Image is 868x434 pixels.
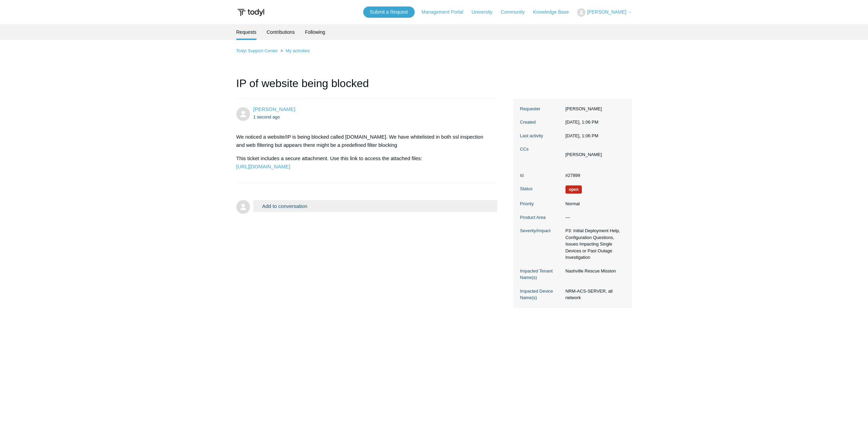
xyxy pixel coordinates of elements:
button: Add to conversation [253,200,498,212]
dd: Nashville Rescue Mission [562,268,625,275]
a: [URL][DOMAIN_NAME] [236,164,290,169]
dd: [PERSON_NAME] [562,106,625,112]
p: This ticket includes a secure attachment. Use this link to access the attached files: [236,154,491,171]
dd: P3: Initial Deployment Help, Configuration Questions, Issues Impacting Single Devices or Past Out... [562,227,625,261]
button: [PERSON_NAME] [577,8,632,17]
time: 09/03/2025, 13:06 [565,120,599,125]
dt: Id [520,172,562,179]
a: Todyl Support Center [236,48,278,53]
a: Contributions [267,24,295,40]
dd: #27899 [562,172,625,179]
a: Following [305,24,325,40]
dt: Status [520,185,562,192]
a: My activities [285,48,310,53]
li: Todyl Support Center [236,48,279,53]
dt: Last activity [520,132,562,139]
a: University [471,9,499,16]
dd: NRM-ACS-SERVER, all network [562,288,625,301]
dt: Created [520,119,562,126]
span: Juan Delgado [253,106,295,112]
span: We are working on a response for you [565,185,582,194]
dd: — [562,214,625,221]
span: [PERSON_NAME] [587,9,626,15]
li: Requests [236,24,256,40]
dd: Normal [562,200,625,207]
a: Submit a Request [363,6,415,18]
dt: Requester [520,106,562,112]
a: Management Portal [422,9,470,16]
dt: Product Area [520,214,562,221]
dt: Priority [520,200,562,207]
img: Todyl Support Center Help Center home page [236,6,265,19]
time: 09/03/2025, 13:06 [253,114,280,120]
dt: CCs [520,146,562,153]
dt: Impacted Tenant Name(s) [520,268,562,281]
dt: Impacted Device Name(s) [520,288,562,301]
li: My activities [279,48,310,53]
a: Community [501,9,532,16]
a: Knowledge Base [533,9,576,16]
a: [PERSON_NAME] [253,106,295,112]
li: Juan Delgado [565,151,602,158]
dt: Severity/Impact [520,227,562,234]
time: 09/03/2025, 13:06 [565,133,599,138]
h1: IP of website being blocked [236,75,498,99]
p: We noticed a website/IP is being blocked called [DOMAIN_NAME]. We have whitelisted in both ssl in... [236,133,491,149]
